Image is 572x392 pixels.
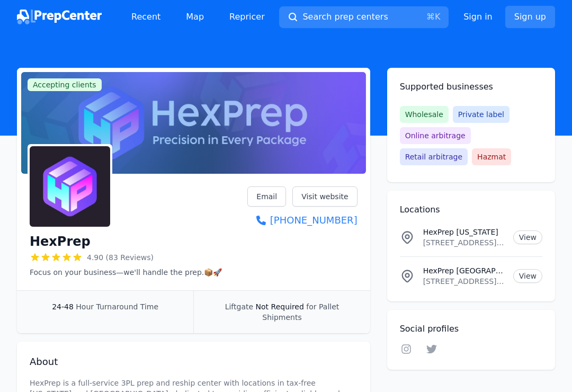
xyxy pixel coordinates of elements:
[400,203,542,216] h2: Locations
[30,354,358,369] h2: About
[87,252,154,263] span: 4.90 (83 Reviews)
[30,267,222,278] p: Focus on your business—we'll handle the prep.📦🚀
[400,81,542,93] h2: Supported businesses
[423,276,505,287] p: [STREET_ADDRESS][PERSON_NAME][US_STATE]
[177,6,212,28] a: Map
[400,323,542,335] h2: Social profiles
[400,106,449,123] span: Wholesale
[279,6,449,28] button: Search prep centers⌘K
[247,213,357,228] a: [PHONE_NUMBER]
[30,146,110,227] img: HexPrep
[292,186,358,207] a: Visit website
[423,265,505,276] p: HexPrep [GEOGRAPHIC_DATA]
[30,233,91,250] h1: HexPrep
[423,237,505,248] p: [STREET_ADDRESS][US_STATE]
[453,106,510,123] span: Private label
[76,302,158,311] span: Hour Turnaround Time
[17,10,102,24] img: PrepCenter
[302,11,388,23] span: Search prep centers
[400,127,471,144] span: Online arbitrage
[225,302,253,311] span: Liftgate
[221,6,273,28] a: Repricer
[463,11,493,23] a: Sign in
[426,12,435,22] kbd: ⌘
[435,12,441,22] kbd: K
[513,230,542,244] a: View
[423,227,505,237] p: HexPrep [US_STATE]
[505,6,555,28] a: Sign up
[247,186,286,207] a: Email
[256,302,304,311] span: Not Required
[28,78,102,91] span: Accepting clients
[513,269,542,283] a: View
[400,148,468,165] span: Retail arbitrage
[52,302,74,311] span: 24-48
[123,6,169,28] a: Recent
[472,148,511,165] span: Hazmat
